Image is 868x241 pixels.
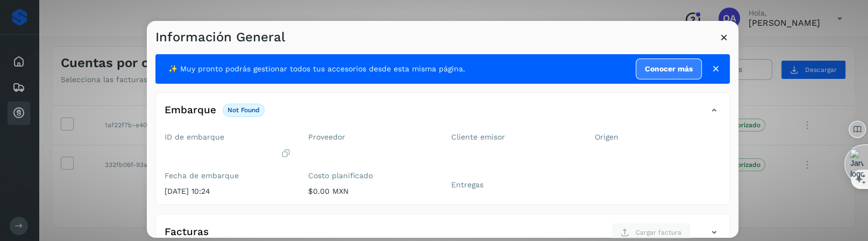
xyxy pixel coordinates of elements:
[308,171,435,180] label: Costo planificado
[165,132,291,141] label: ID de embarque
[227,106,260,114] p: not found
[165,104,216,116] h4: Embarque
[168,63,465,74] span: ✨ Muy pronto podrás gestionar todos tus accesorios desde esta misma página.
[636,58,702,79] a: Conocer más
[165,187,291,196] p: [DATE] 10:24
[451,180,578,189] label: Entregas
[636,228,681,237] span: Cargar factura
[308,132,435,141] label: Proveedor
[155,29,285,45] h3: Información General
[156,101,729,128] div: Embarquenot found
[308,187,435,196] p: $0.00 MXN
[595,132,721,141] label: Origen
[451,132,578,141] label: Cliente emisor
[165,171,291,180] label: Fecha de embarque
[165,226,209,238] h4: Facturas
